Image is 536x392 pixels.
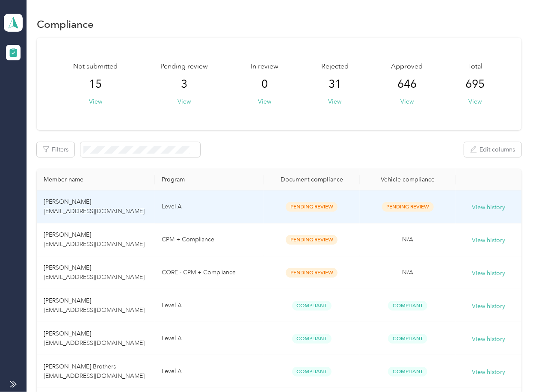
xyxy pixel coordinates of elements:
[472,236,505,245] button: View history
[155,169,264,190] th: Program
[286,202,338,212] span: Pending Review
[37,142,74,157] button: Filters
[472,269,505,278] button: View history
[44,198,145,215] span: [PERSON_NAME] [EMAIL_ADDRESS][DOMAIN_NAME]
[73,62,118,72] span: Not submitted
[397,77,417,91] span: 646
[181,77,187,91] span: 3
[468,62,483,72] span: Total
[155,355,264,388] td: Level A
[388,334,427,344] span: Compliant
[44,231,145,248] span: [PERSON_NAME] [EMAIL_ADDRESS][DOMAIN_NAME]
[367,176,449,183] div: Vehicle compliance
[155,223,264,256] td: CPM + Compliance
[292,367,332,377] span: Compliant
[328,97,341,106] button: View
[155,190,264,223] td: Level A
[261,77,268,91] span: 0
[37,169,154,190] th: Member name
[271,176,353,183] div: Document compliance
[155,256,264,289] td: CORE - CPM + Compliance
[464,142,521,157] button: Edit columns
[37,20,94,29] h1: Compliance
[251,62,278,72] span: In review
[388,367,427,377] span: Compliant
[402,269,413,276] span: N/A
[292,334,332,344] span: Compliant
[160,62,208,72] span: Pending review
[155,322,264,355] td: Level A
[391,62,423,72] span: Approved
[286,268,338,278] span: Pending Review
[44,297,145,314] span: [PERSON_NAME] [EMAIL_ADDRESS][DOMAIN_NAME]
[44,264,145,281] span: [PERSON_NAME] [EMAIL_ADDRESS][DOMAIN_NAME]
[468,97,482,106] button: View
[382,202,434,212] span: Pending Review
[472,368,505,377] button: View history
[258,97,271,106] button: View
[402,236,413,243] span: N/A
[292,301,332,311] span: Compliant
[89,77,102,91] span: 15
[286,235,338,245] span: Pending Review
[472,335,505,344] button: View history
[329,77,341,91] span: 31
[89,97,102,106] button: View
[488,344,536,392] iframe: Everlance-gr Chat Button Frame
[155,289,264,322] td: Level A
[472,203,505,212] button: View history
[44,330,145,347] span: [PERSON_NAME] [EMAIL_ADDRESS][DOMAIN_NAME]
[321,62,349,72] span: Rejected
[388,301,427,311] span: Compliant
[400,97,414,106] button: View
[44,363,145,380] span: [PERSON_NAME] Brothers [EMAIL_ADDRESS][DOMAIN_NAME]
[465,77,485,91] span: 695
[472,302,505,311] button: View history
[178,97,191,106] button: View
